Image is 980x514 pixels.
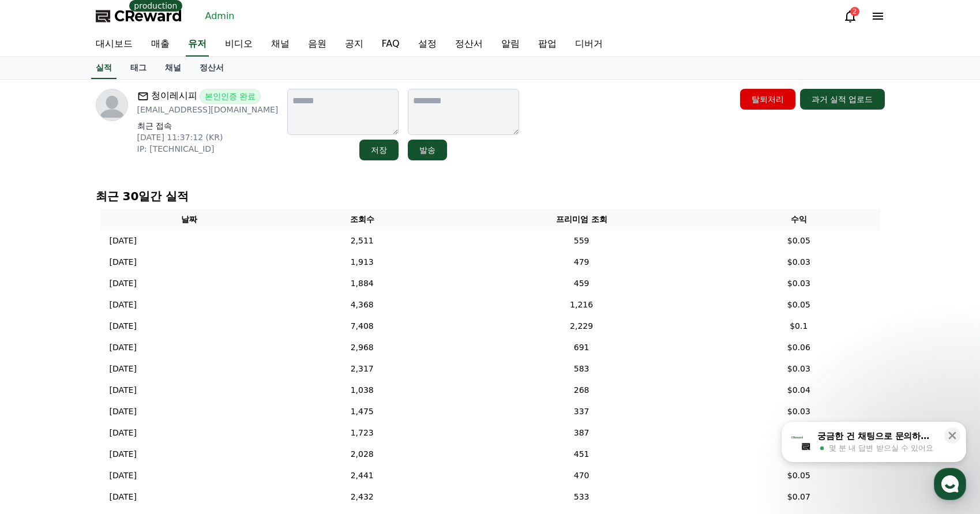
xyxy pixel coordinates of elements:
th: 프리미엄 조회 [445,209,718,230]
td: 559 [445,230,718,252]
div: 2 [850,7,859,16]
a: 정산서 [190,57,233,79]
span: 청이레시피 [151,89,197,104]
p: [DATE] [110,342,137,354]
td: 1,884 [279,273,445,294]
p: [DATE] [110,363,137,375]
a: 2 [843,9,857,23]
p: [DATE] [110,470,137,482]
a: 매출 [142,32,179,57]
td: 387 [445,422,718,444]
td: 2,441 [279,465,445,486]
td: 1,475 [279,401,445,422]
a: 채널 [156,57,190,79]
span: CReward [114,7,182,25]
p: [DATE] [110,235,137,247]
button: 과거 실적 업로드 [800,89,885,110]
td: $0.04 [718,444,880,465]
td: 533 [445,486,718,508]
td: 337 [445,401,718,422]
td: 2,028 [279,444,445,465]
td: 1,913 [279,252,445,273]
td: 7,408 [279,316,445,337]
td: 479 [445,252,718,273]
td: $0.03 [718,273,880,294]
p: [EMAIL_ADDRESS][DOMAIN_NAME] [137,104,279,115]
td: $0.06 [718,337,880,358]
td: 1,038 [279,380,445,401]
span: 본인인증 완료 [200,89,261,104]
td: $0.03 [718,422,880,444]
a: 실적 [91,57,117,79]
td: 2,968 [279,337,445,358]
p: [DATE] [110,320,137,332]
td: $0.03 [718,358,880,380]
p: [DATE] [110,256,137,268]
th: 날짜 [100,209,279,230]
a: 태그 [121,57,156,79]
button: 탈퇴처리 [740,89,795,110]
p: [DATE] [110,277,137,290]
td: 583 [445,358,718,380]
a: 정산서 [446,32,492,57]
td: $0.05 [718,465,880,486]
button: 발송 [408,140,447,160]
th: 조회수 [279,209,445,230]
a: 채널 [262,32,299,57]
th: 수익 [718,209,880,230]
img: profile image [96,89,128,121]
td: 451 [445,444,718,465]
p: [DATE] [110,406,137,418]
td: 459 [445,273,718,294]
a: 디버거 [566,32,612,57]
td: $0.03 [718,401,880,422]
td: 4,368 [279,294,445,316]
a: Admin [201,7,239,25]
td: 2,317 [279,358,445,380]
a: 공지 [336,32,373,57]
a: 설정 [409,32,446,57]
td: 470 [445,465,718,486]
td: 1,216 [445,294,718,316]
p: [DATE] [110,427,137,439]
td: $0.1 [718,316,880,337]
p: 최근 접속 [137,120,279,132]
button: 저장 [359,140,399,160]
td: $0.05 [718,294,880,316]
td: $0.03 [718,252,880,273]
td: 268 [445,380,718,401]
a: FAQ [373,32,409,57]
a: CReward [96,7,182,25]
p: [DATE] [110,491,137,503]
td: $0.05 [718,230,880,252]
a: 유저 [186,32,209,57]
p: [DATE] 11:37:12 (KR) [137,132,279,143]
a: 알림 [492,32,529,57]
a: 대시보드 [87,32,142,57]
td: $0.04 [718,380,880,401]
td: 691 [445,337,718,358]
a: 음원 [299,32,336,57]
p: [DATE] [110,384,137,396]
p: IP: [TECHNICAL_ID] [137,143,279,155]
p: [DATE] [110,299,137,311]
p: [DATE] [110,448,137,460]
td: 1,723 [279,422,445,444]
td: 2,229 [445,316,718,337]
a: 비디오 [216,32,262,57]
a: 팝업 [529,32,566,57]
td: 2,511 [279,230,445,252]
p: 최근 30일간 실적 [96,188,885,204]
td: 2,432 [279,486,445,508]
td: $0.07 [718,486,880,508]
